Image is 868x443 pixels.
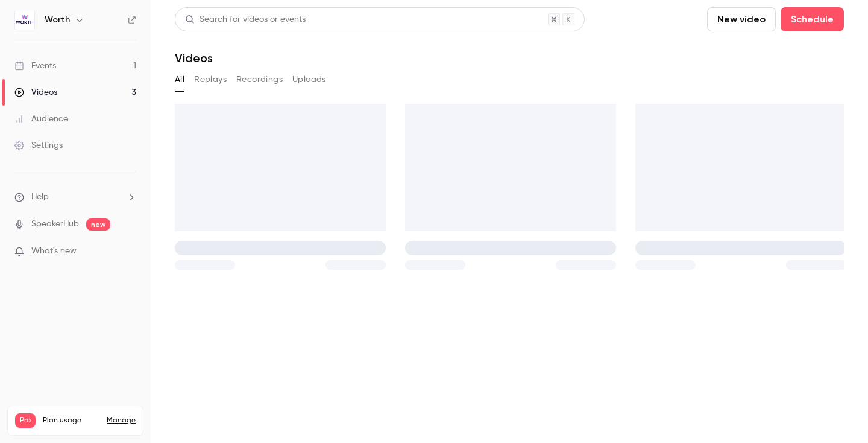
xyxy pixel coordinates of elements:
div: Videos [14,86,57,98]
div: Audience [14,113,68,125]
div: Events [14,60,56,72]
h1: Videos [175,51,213,65]
iframe: Noticeable Trigger [122,246,136,257]
span: Pro [15,413,36,428]
button: Recordings [236,70,283,89]
div: Search for videos or events [185,13,306,26]
h6: Worth [45,14,70,26]
span: Help [31,191,49,203]
span: new [86,218,110,231]
span: Plan usage [43,416,99,425]
section: Videos [175,7,844,436]
button: Replays [194,70,227,89]
div: Settings [14,139,63,151]
button: Schedule [781,7,844,31]
li: help-dropdown-opener [14,191,136,203]
a: SpeakerHub [31,218,79,231]
img: Worth [15,10,34,30]
button: Uploads [292,70,326,89]
span: What's new [31,245,77,258]
a: Manage [107,416,136,425]
button: All [175,70,184,89]
button: New video [707,7,776,31]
